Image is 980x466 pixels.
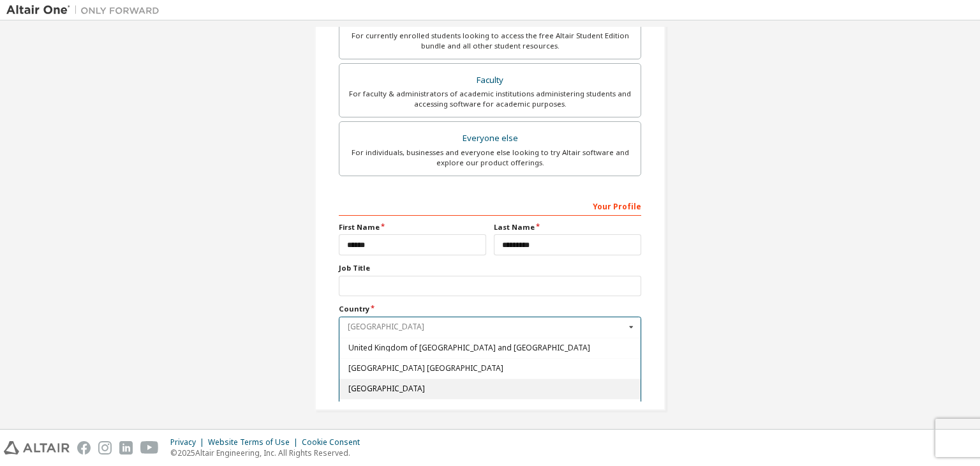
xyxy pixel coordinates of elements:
div: Website Terms of Use [208,437,302,447]
div: For faculty & administrators of academic institutions administering students and accessing softwa... [347,89,633,109]
span: [GEOGRAPHIC_DATA] [GEOGRAPHIC_DATA] [348,365,632,372]
label: Country [339,304,641,314]
span: [GEOGRAPHIC_DATA] [348,385,632,393]
img: linkedin.svg [119,441,133,455]
div: Faculty [347,71,633,89]
div: Your Profile [339,195,641,216]
img: Altair One [6,4,166,17]
p: © 2025 Altair Engineering, Inc. All Rights Reserved. [170,447,367,458]
div: Privacy [170,437,208,447]
img: youtube.svg [140,441,159,455]
label: First Name [339,222,486,232]
div: Everyone else [347,130,633,147]
div: Cookie Consent [302,437,367,447]
img: instagram.svg [98,441,112,455]
label: Last Name [494,222,641,232]
div: For currently enrolled students looking to access the free Altair Student Edition bundle and all ... [347,31,633,51]
span: United Kingdom of [GEOGRAPHIC_DATA] and [GEOGRAPHIC_DATA] [348,344,632,352]
img: altair_logo.svg [4,441,70,455]
img: facebook.svg [77,441,91,455]
div: For individuals, businesses and everyone else looking to try Altair software and explore our prod... [347,147,633,168]
label: Job Title [339,263,641,273]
